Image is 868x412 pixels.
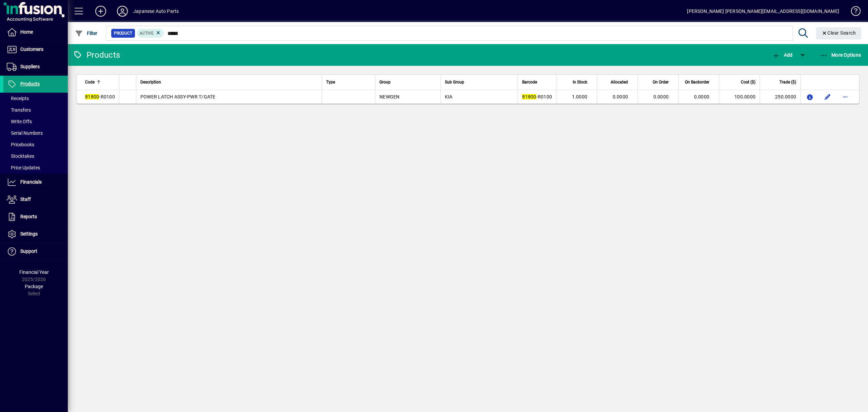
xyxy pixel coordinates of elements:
[770,49,794,61] button: Add
[772,52,792,58] span: Add
[445,94,453,99] span: KIA
[522,78,552,86] div: Barcode
[140,78,318,86] div: Description
[85,94,115,99] span: -R0100
[820,52,861,58] span: More Options
[7,130,43,136] span: Serial Numbers
[75,31,98,36] span: Filter
[7,119,32,124] span: Write Offs
[822,30,856,36] span: Clear Search
[20,248,37,254] span: Support
[20,214,37,219] span: Reports
[140,31,154,36] span: Active
[73,27,99,39] button: Filter
[522,94,552,99] span: -R0100
[90,5,112,17] button: Add
[137,29,164,38] mat-chip: Activation Status: Active
[7,96,29,101] span: Receipts
[25,284,43,289] span: Package
[20,46,43,52] span: Customers
[3,104,68,116] a: Transfers
[85,78,115,86] div: Code
[379,78,391,86] span: Group
[3,139,68,150] a: Pricebooks
[7,142,34,147] span: Pricebooks
[7,165,40,170] span: Price Updates
[326,78,335,86] span: Type
[7,107,31,113] span: Transfers
[3,162,68,173] a: Price Updates
[114,30,132,37] span: Product
[445,78,514,86] div: Sub Group
[653,94,669,99] span: 0.0000
[85,78,95,86] span: Code
[3,58,68,75] a: Suppliers
[653,78,669,86] span: On Order
[133,6,179,17] div: Japanese Auto Parts
[719,90,759,104] td: 100.0000
[19,269,49,275] span: Financial Year
[759,90,800,104] td: 250.0000
[560,78,593,86] div: In Stock
[3,24,68,41] a: Home
[685,78,709,86] span: On Backorder
[3,116,68,127] a: Write Offs
[780,78,796,86] span: Trade ($)
[20,29,33,35] span: Home
[687,6,839,17] div: [PERSON_NAME] [PERSON_NAME][EMAIL_ADDRESS][DOMAIN_NAME]
[3,226,68,243] a: Settings
[326,78,371,86] div: Type
[613,94,628,99] span: 0.0000
[379,94,400,99] span: NEWGEN
[20,64,40,69] span: Suppliers
[522,78,537,86] span: Barcode
[642,78,675,86] div: On Order
[522,94,536,99] em: 81800
[140,94,216,99] span: POWER LATCH ASSY-PWR T/GATE
[140,78,161,86] span: Description
[572,94,588,99] span: 1.0000
[3,150,68,162] a: Stocktakes
[741,78,755,86] span: Cost ($)
[3,174,68,191] a: Financials
[840,91,851,102] button: More options
[694,94,710,99] span: 0.0000
[683,78,715,86] div: On Backorder
[20,196,31,202] span: Staff
[20,81,40,87] span: Products
[20,179,42,185] span: Financials
[846,1,860,23] a: Knowledge Base
[3,93,68,104] a: Receipts
[3,191,68,208] a: Staff
[445,78,464,86] span: Sub Group
[20,231,38,237] span: Settings
[3,127,68,139] a: Serial Numbers
[7,153,34,159] span: Stocktakes
[573,78,587,86] span: In Stock
[3,41,68,58] a: Customers
[611,78,628,86] span: Allocated
[822,91,833,102] button: Edit
[85,94,99,99] em: 81800
[818,49,863,61] button: More Options
[112,5,133,17] button: Profile
[601,78,634,86] div: Allocated
[3,243,68,260] a: Support
[816,27,862,39] button: Clear
[3,208,68,225] a: Reports
[73,50,120,60] div: Products
[379,78,436,86] div: Group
